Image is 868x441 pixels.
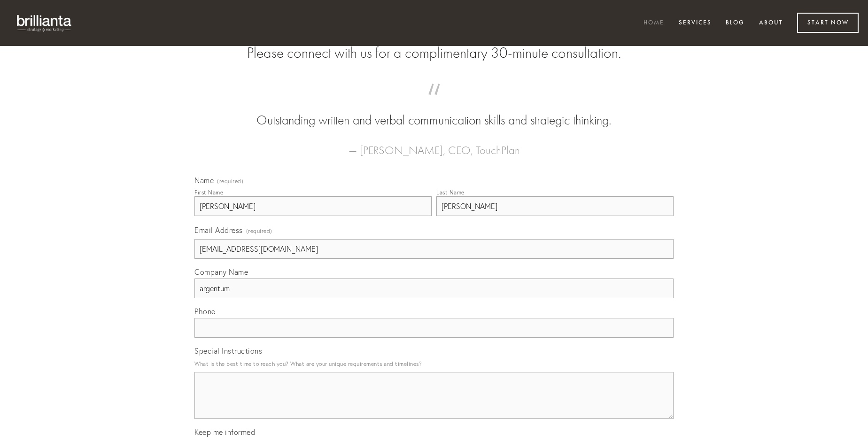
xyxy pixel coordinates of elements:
[194,267,248,277] span: Company Name
[194,44,674,62] h2: Please connect with us for a complimentary 30-minute consultation.
[797,13,859,33] a: Start Now
[194,346,262,356] span: Special Instructions
[209,93,659,130] blockquote: Outstanding written and verbal communication skills and strategic thinking.
[217,178,243,184] span: (required)
[194,189,223,196] div: First Name
[209,93,659,111] span: “
[194,176,214,185] span: Name
[194,357,674,370] p: What is the best time to reach you? What are your unique requirements and timelines?
[194,307,216,316] span: Phone
[753,15,789,31] a: About
[209,130,659,160] figcaption: — [PERSON_NAME], CEO, TouchPlan
[637,15,670,31] a: Home
[246,224,272,237] span: (required)
[720,15,751,31] a: Blog
[194,427,255,437] span: Keep me informed
[673,15,718,31] a: Services
[194,225,243,235] span: Email Address
[9,9,80,37] img: brillianta - research, strategy, marketing
[436,189,465,196] div: Last Name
